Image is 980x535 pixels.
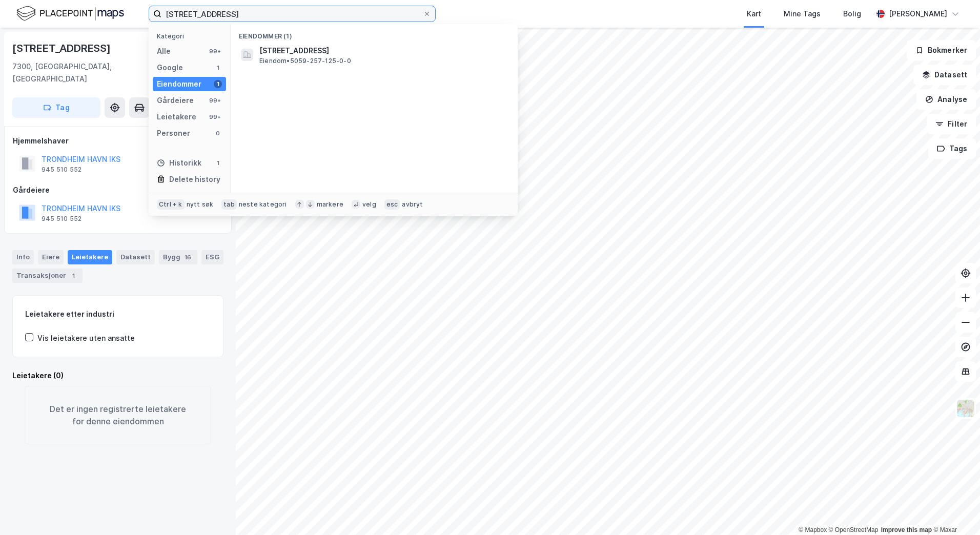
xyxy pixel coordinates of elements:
[16,5,124,23] img: logo.f888ab2527a4732fd821a326f86c7f29.svg
[214,129,222,137] div: 0
[221,199,237,210] div: tab
[362,200,376,209] div: velg
[927,114,976,134] button: Filter
[182,252,193,262] div: 16
[889,8,947,20] div: [PERSON_NAME]
[402,200,423,209] div: avbryt
[38,250,64,264] div: Eiere
[928,138,976,159] button: Tags
[157,199,185,210] div: Ctrl + k
[784,8,821,20] div: Mine Tags
[907,40,976,60] button: Bokmerker
[12,97,100,118] button: Tag
[201,250,223,264] div: ESG
[157,94,194,107] div: Gårdeiere
[208,96,222,105] div: 99+
[843,8,861,20] div: Bolig
[25,386,211,444] div: Det er ingen registrerte leietakere for denne eiendommen
[929,486,980,535] div: Kontrollprogram for chat
[12,369,223,382] div: Leietakere (0)
[13,184,223,196] div: Gårdeiere
[829,526,879,533] a: OpenStreetMap
[68,250,112,264] div: Leietakere
[12,60,169,85] div: 7300, [GEOGRAPHIC_DATA], [GEOGRAPHIC_DATA]
[157,127,190,139] div: Personer
[384,199,400,210] div: esc
[12,40,113,56] div: [STREET_ADDRESS]
[187,200,214,209] div: nytt søk
[157,111,196,123] div: Leietakere
[208,47,222,55] div: 99+
[25,308,211,320] div: Leietakere etter industri
[956,399,975,418] img: Z
[239,200,287,209] div: neste kategori
[157,32,226,40] div: Kategori
[913,65,976,85] button: Datasett
[214,159,222,167] div: 1
[747,8,761,20] div: Kart
[929,486,980,535] iframe: Chat Widget
[37,332,135,344] div: Vis leietakere uten ansatte
[214,80,222,88] div: 1
[799,526,827,533] a: Mapbox
[161,6,423,22] input: Søk på adresse, matrikkel, gårdeiere, leietakere eller personer
[259,45,505,57] span: [STREET_ADDRESS]
[42,215,81,223] div: 945 510 552
[42,166,81,174] div: 945 510 552
[157,45,171,57] div: Alle
[881,526,932,533] a: Improve this map
[916,89,976,110] button: Analyse
[13,135,223,147] div: Hjemmelshaver
[169,173,220,186] div: Delete history
[317,200,343,209] div: markere
[12,269,83,283] div: Transaksjoner
[231,24,518,43] div: Eiendommer (1)
[12,250,34,264] div: Info
[259,57,351,65] span: Eiendom • 5059-257-125-0-0
[159,250,197,264] div: Bygg
[157,78,201,90] div: Eiendommer
[208,113,222,121] div: 99+
[214,64,222,72] div: 1
[157,61,183,74] div: Google
[68,271,78,281] div: 1
[116,250,155,264] div: Datasett
[157,157,201,169] div: Historikk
